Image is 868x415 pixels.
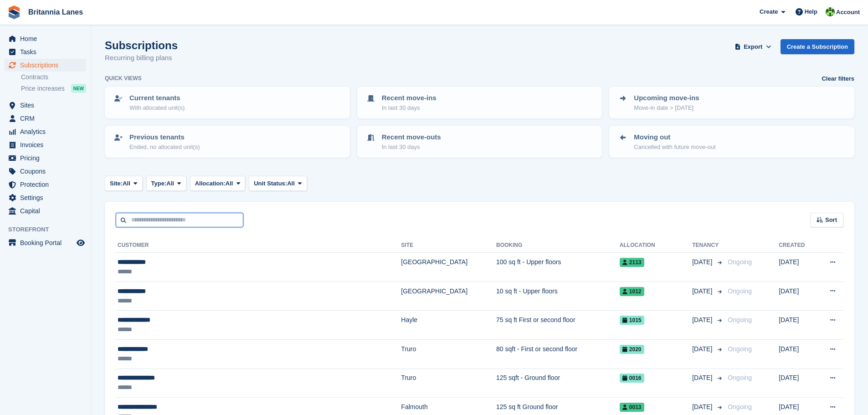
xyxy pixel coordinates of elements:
img: stora-icon-8386f47178a22dfd0bd8f6a31ec36ba5ce8667c1dd55bd0f319d3a0aa187defe.svg [7,5,21,19]
a: Preview store [75,237,86,248]
button: Export [733,39,773,54]
span: Analytics [20,125,75,138]
a: Moving out Cancelled with future move-out [610,127,853,157]
a: menu [5,152,86,164]
span: [DATE] [692,402,714,412]
span: Tasks [20,46,75,58]
span: 1012 [620,287,644,296]
span: Sort [825,215,837,225]
p: Cancelled with future move-out [634,143,715,152]
a: menu [5,165,86,178]
span: Coupons [20,165,75,178]
a: menu [5,236,86,249]
a: menu [5,138,86,151]
p: In last 30 days [382,103,437,113]
td: Truro [401,369,496,398]
span: Capital [20,205,75,217]
span: Price increases [21,84,65,93]
td: 100 sq ft - Upper floors [496,253,620,282]
td: [DATE] [779,369,816,398]
span: Subscriptions [20,59,75,72]
a: Previous tenants Ended, no allocated unit(s) [106,127,349,157]
span: Sites [20,99,75,112]
span: Create [760,7,778,16]
td: [GEOGRAPHIC_DATA] [401,253,496,282]
td: 80 sqft - First or second floor [496,339,620,369]
p: Ended, no allocated unit(s) [129,143,200,152]
a: menu [5,178,86,191]
span: Site: [110,179,123,188]
span: All [226,179,233,188]
span: Export [744,42,762,51]
td: 10 sq ft - Upper floors [496,282,620,311]
span: 0016 [620,374,644,383]
th: Created [779,238,816,253]
span: 2020 [620,345,644,354]
span: Storefront [8,225,91,234]
p: Move-in date > [DATE] [634,103,699,113]
td: 125 sqft - Ground floor [496,369,620,398]
a: Clear filters [822,74,854,83]
span: Ongoing [728,258,752,266]
td: Truro [401,339,496,369]
a: menu [5,112,86,125]
span: Ongoing [728,287,752,295]
span: Account [836,8,860,17]
span: CRM [20,112,75,125]
span: Unit Status: [254,179,287,188]
td: [GEOGRAPHIC_DATA] [401,282,496,311]
span: Ongoing [728,403,752,410]
td: [DATE] [779,253,816,282]
td: [DATE] [779,339,816,369]
span: All [287,179,295,188]
th: Customer [116,238,401,253]
span: 0013 [620,403,644,412]
h1: Subscriptions [105,39,178,51]
a: Current tenants With allocated unit(s) [106,87,349,118]
p: Current tenants [129,93,185,103]
span: [DATE] [692,257,714,267]
a: Upcoming move-ins Move-in date > [DATE] [610,87,853,118]
a: Britannia Lanes [25,5,87,20]
span: 2113 [620,258,644,267]
p: With allocated unit(s) [129,103,185,113]
span: Ongoing [728,374,752,381]
button: Unit Status: All [249,176,307,191]
a: menu [5,205,86,217]
div: NEW [71,84,86,93]
span: Type: [151,179,167,188]
span: 1015 [620,316,644,325]
span: Ongoing [728,316,752,323]
span: Settings [20,191,75,204]
p: Upcoming move-ins [634,93,699,103]
td: Hayle [401,311,496,340]
a: Create a Subscription [781,39,854,54]
button: Allocation: All [190,176,246,191]
a: menu [5,59,86,72]
span: Pricing [20,152,75,164]
a: Recent move-outs In last 30 days [358,127,601,157]
img: Robert Parr [826,7,835,16]
th: Site [401,238,496,253]
span: All [166,179,174,188]
span: [DATE] [692,344,714,354]
td: 75 sq ft First or second floor [496,311,620,340]
a: menu [5,191,86,204]
span: Allocation: [195,179,226,188]
th: Booking [496,238,620,253]
span: Booking Portal [20,236,75,249]
a: menu [5,46,86,58]
p: Recurring billing plans [105,53,178,63]
button: Type: All [146,176,186,191]
span: Help [805,7,817,16]
a: menu [5,99,86,112]
a: Recent move-ins In last 30 days [358,87,601,118]
a: Price increases NEW [21,83,86,93]
button: Site: All [105,176,143,191]
a: menu [5,125,86,138]
h6: Quick views [105,74,142,82]
th: Tenancy [692,238,724,253]
td: [DATE] [779,311,816,340]
span: [DATE] [692,373,714,383]
span: Invoices [20,138,75,151]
